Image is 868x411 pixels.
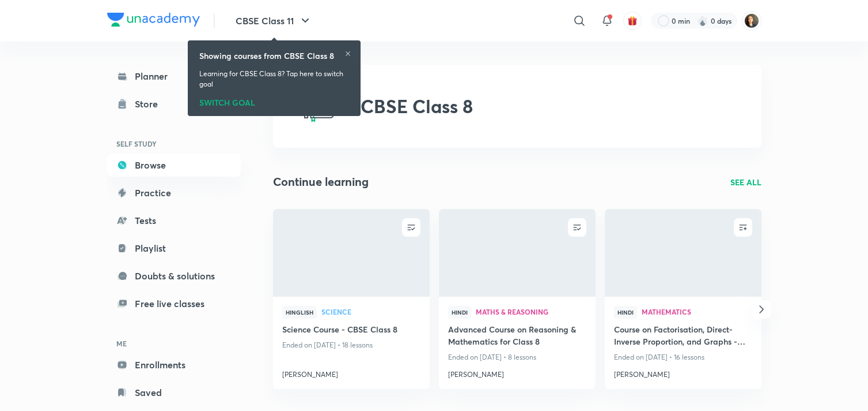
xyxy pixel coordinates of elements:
a: new-thumbnail [439,209,596,297]
p: Learning for CBSE Class 8? Tap here to switch goal [199,69,349,89]
a: Company Logo [107,13,200,29]
img: NARENDER JEET [742,11,761,31]
button: CBSE Class 11 [229,9,319,32]
a: Doubts & solutions [107,264,241,287]
span: Hindi [614,306,637,319]
span: Science [321,308,420,315]
h6: ME [107,334,241,353]
h2: Continue learning [273,173,369,190]
a: Science Course - CBSE Class 8 [282,323,420,338]
h2: CBSE Class 8 [361,95,473,117]
a: Tests [107,209,241,232]
p: Ended on [DATE] • 18 lessons [282,338,420,353]
a: [PERSON_NAME] [448,365,586,380]
img: new-thumbnail [271,208,431,297]
img: new-thumbnail [437,208,597,297]
a: Practice [107,181,241,204]
a: SEE ALL [730,176,761,188]
a: Maths & Reasoning [476,308,586,316]
a: [PERSON_NAME] [614,365,752,380]
a: new-thumbnail [273,209,430,297]
img: avatar [627,16,638,26]
div: SWITCH GOAL [199,94,349,107]
span: Hindi [448,306,471,319]
span: Maths & Reasoning [476,308,586,315]
button: avatar [623,12,642,30]
p: Ended on [DATE] • 16 lessons [614,350,752,365]
div: Store [135,97,165,111]
a: new-thumbnail [605,209,761,297]
span: Hinglish [282,306,317,319]
h6: SELF STUDY [107,134,241,154]
a: Free live classes [107,292,241,315]
img: Company Logo [107,13,200,27]
a: Course on Factorisation, Direct-Inverse Proportion, and Graphs - CBSE Class 8 [614,323,752,350]
a: [PERSON_NAME] [282,365,420,380]
a: Planner [107,65,241,88]
h6: Showing courses from CBSE Class 8 [199,50,334,62]
a: Enrollments [107,353,241,376]
span: Mathematics [642,308,752,315]
a: Advanced Course on Reasoning & Mathematics for Class 8 [448,323,586,350]
a: Browse [107,154,241,177]
a: Playlist [107,237,241,260]
img: new-thumbnail [603,208,763,297]
img: streak [697,15,708,27]
p: Ended on [DATE] • 8 lessons [448,350,586,365]
a: Store [107,92,241,115]
a: Science [321,308,420,316]
a: Mathematics [642,308,752,316]
a: Saved [107,381,241,404]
